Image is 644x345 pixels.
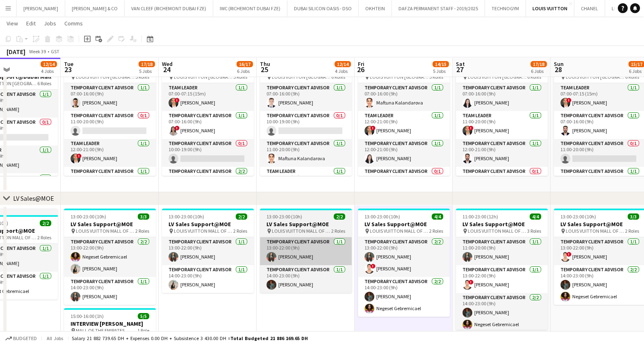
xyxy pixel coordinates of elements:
[230,335,308,341] span: Total Budgeted 21 886 169.65 DH
[260,54,352,176] div: 07:00-23:00 (16h)7/9LV Sales Support@Dubai Mall LOUIS VUITTON [GEOGRAPHIC_DATA] - [GEOGRAPHIC_DAT...
[138,313,149,319] span: 5/5
[64,220,156,228] h3: LV Sales Support@MOE
[236,213,247,220] span: 2/2
[162,209,254,293] app-job-card: 13:00-23:00 (10h)2/2LV Sales Support@MOE LOUIS VUITTON MALL OF THE EMIRATES2 RolesTemporary Clien...
[259,65,270,74] span: 25
[485,0,526,16] button: TECHNOGYM
[456,60,465,68] span: Sat
[456,237,548,265] app-card-role: Temporary Client Advisor1/111:00-20:00 (9h)[PERSON_NAME]
[456,83,548,111] app-card-role: Temporary Client Advisor1/107:00-16:00 (9h)[PERSON_NAME]
[64,209,156,305] app-job-card: 13:00-23:00 (10h)3/3LV Sales Support@MOE LOUIS VUITTON MALL OF THE EMIRATES2 RolesTemporary Clien...
[135,228,149,234] span: 2 Roles
[41,61,57,67] span: 12/14
[554,60,564,68] span: Sun
[71,213,106,220] span: 13:00-23:00 (10h)
[71,313,104,319] span: 15:00-16:00 (1h)
[527,228,541,234] span: 3 Roles
[456,293,548,333] app-card-role: Temporary Client Advisor2/214:00-23:00 (9h)[PERSON_NAME]Negeset Gebremicael
[162,60,173,68] span: Wed
[4,334,38,343] button: Budgeted
[76,327,125,334] span: MALL OF THE EMIRATES
[335,68,350,74] div: 4 Jobs
[37,80,51,86] span: 6 Roles
[266,213,302,220] span: 13:00-23:00 (10h)
[138,213,149,220] span: 3/3
[432,61,449,67] span: 14/15
[358,277,450,317] app-card-role: Temporary Client Advisor2/214:00-23:00 (9h)[PERSON_NAME]Negeset Gebremicael
[371,264,375,269] span: !
[531,68,546,74] div: 6 Jobs
[560,213,596,220] span: 13:00-23:00 (10h)
[237,68,253,74] div: 6 Jobs
[27,48,48,54] span: Week 39
[64,20,83,27] span: Comms
[37,234,51,241] span: 2 Roles
[13,336,37,341] span: Budgeted
[162,237,254,265] app-card-role: Temporary Client Advisor1/113:00-22:00 (9h)[PERSON_NAME]
[358,83,450,111] app-card-role: Temporary Client Advisor1/107:00-16:00 (9h)Maftuna Kalandarova
[530,213,541,220] span: 4/4
[175,98,180,103] span: !
[456,139,548,167] app-card-role: Temporary Client Advisor1/112:00-21:00 (9h)[PERSON_NAME]
[260,60,270,68] span: Thu
[162,54,254,176] app-job-card: 07:00-23:00 (16h)7/8LV Sales Support@Dubai Mall LOUIS VUITTON [GEOGRAPHIC_DATA] - [GEOGRAPHIC_DAT...
[392,0,485,16] button: DAFZA PERMANENT STAFF - 2019/2025
[17,0,65,16] button: [PERSON_NAME]
[628,213,639,220] span: 3/3
[574,0,605,16] button: CHANEL
[260,209,352,293] app-job-card: 13:00-23:00 (10h)2/2LV Sales Support@MOE LOUIS VUITTON MALL OF THE EMIRATES2 RolesTemporary Clien...
[455,65,465,74] span: 27
[456,167,548,195] app-card-role: Temporary Client Advisor0/113:00-22:00 (9h)
[359,0,392,16] button: OKHTEIN
[272,228,331,234] span: LOUIS VUITTON MALL OF THE EMIRATES
[139,68,155,74] div: 5 Jobs
[64,54,156,176] app-job-card: 07:00-23:00 (16h)6/7LV Sales Support@Dubai Mall LOUIS VUITTON [GEOGRAPHIC_DATA] - [GEOGRAPHIC_DAT...
[334,213,345,220] span: 2/2
[7,20,18,27] span: View
[429,228,443,234] span: 2 Roles
[469,126,473,131] span: !
[41,18,59,29] a: Jobs
[331,228,345,234] span: 2 Roles
[358,220,450,228] h3: LV Sales Support@MOE
[64,83,156,111] app-card-role: Temporary Client Advisor1/107:00-16:00 (9h)[PERSON_NAME]
[44,20,56,27] span: Jobs
[530,61,547,67] span: 17/18
[364,213,400,220] span: 13:00-23:00 (10h)
[625,228,639,234] span: 2 Roles
[64,320,156,327] h3: INTERVIEW [PERSON_NAME]
[358,54,450,176] div: 07:00-00:00 (17h) (Sat)6/7LV Sales Support@Dubai Mall LOUIS VUITTON [GEOGRAPHIC_DATA] - [GEOGRAPH...
[358,237,450,277] app-card-role: Temporary Client Advisor2/213:00-22:00 (9h)[PERSON_NAME]![PERSON_NAME]
[456,111,548,139] app-card-role: Team Leader1/111:00-20:00 (9h)![PERSON_NAME]
[462,213,498,220] span: 11:00-23:00 (12h)
[174,228,233,234] span: LOUIS VUITTON MALL OF THE EMIRATES
[526,0,574,16] button: LOUIS VUITTON
[63,65,73,74] span: 23
[162,167,254,207] app-card-role: Temporary Client Advisor2/212:00-21:00 (9h)
[567,98,571,103] span: !
[162,139,254,167] app-card-role: Temporary Client Advisor0/110:00-19:00 (9h)
[64,237,156,277] app-card-role: Temporary Client Advisor2/213:00-22:00 (9h)Negeset Gebremicael[PERSON_NAME]
[432,213,443,220] span: 4/4
[358,139,450,167] app-card-role: Temporary Client Advisor1/112:00-21:00 (9h)[PERSON_NAME]
[3,18,21,29] a: View
[357,65,364,74] span: 26
[456,54,548,176] app-job-card: 07:00-00:00 (17h) (Sun)7/8LV Sales Support@Dubai Mall LOUIS VUITTON [GEOGRAPHIC_DATA] - [GEOGRAPH...
[553,65,564,74] span: 28
[260,237,352,265] app-card-role: Temporary Client Advisor1/113:00-22:00 (9h)[PERSON_NAME]
[287,0,359,16] button: DUBAI SILICON OASIS - DSO
[137,327,149,334] span: 1 Role
[161,65,173,74] span: 24
[335,61,351,67] span: 12/14
[260,111,352,139] app-card-role: Temporary Client Advisor0/110:00-19:00 (9h)
[76,228,135,234] span: LOUIS VUITTON MALL OF THE EMIRATES
[61,18,86,29] a: Comms
[358,209,450,317] div: 13:00-23:00 (10h)4/4LV Sales Support@MOE LOUIS VUITTON MALL OF THE EMIRATES2 RolesTemporary Clien...
[125,0,213,16] button: VAN CLEEF (RICHEMONT DUBAI FZE)
[162,265,254,293] app-card-role: Temporary Client Advisor1/114:00-23:00 (9h)[PERSON_NAME]
[65,0,125,16] button: [PERSON_NAME] & CO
